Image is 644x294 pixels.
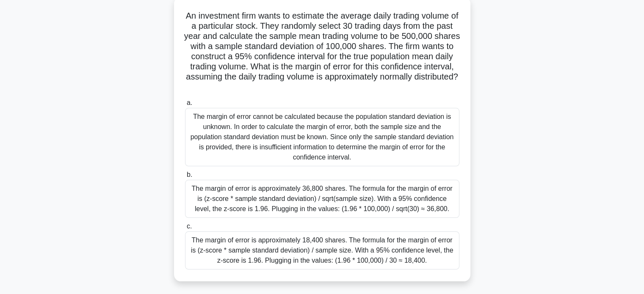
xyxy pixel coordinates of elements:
div: The margin of error is approximately 36,800 shares. The formula for the margin of error is (z-sco... [185,180,459,218]
span: b. [187,171,192,178]
span: c. [187,223,192,230]
span: a. [187,99,192,106]
h5: An investment firm wants to estimate the average daily trading volume of a particular stock. They... [184,11,460,93]
div: The margin of error is approximately 18,400 shares. The formula for the margin of error is (z-sco... [185,231,459,269]
div: The margin of error cannot be calculated because the population standard deviation is unknown. In... [185,108,459,166]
